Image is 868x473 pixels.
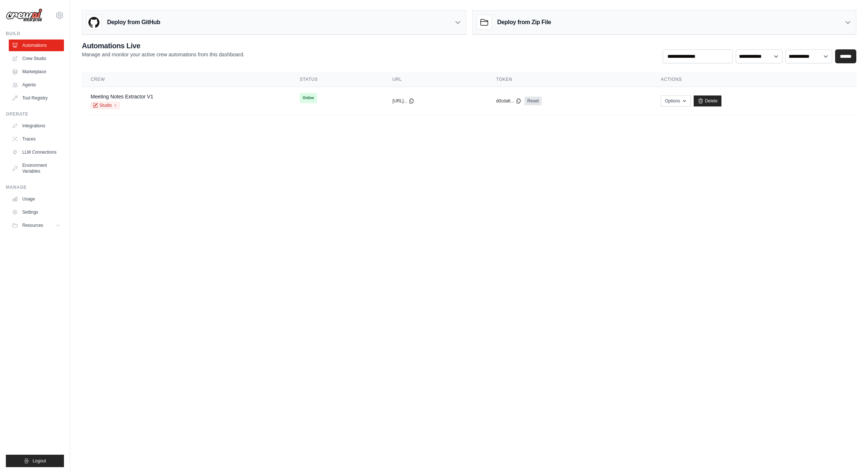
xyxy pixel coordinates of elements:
[9,53,64,64] a: Crew Studio
[6,455,64,467] button: Logout
[6,184,64,190] div: Manage
[9,206,64,218] a: Settings
[524,97,542,105] a: Reset
[9,146,64,158] a: LLM Connections
[9,193,64,205] a: Usage
[6,111,64,117] div: Operate
[22,222,43,228] span: Resources
[9,159,64,177] a: Environment Variables
[9,92,64,104] a: Tool Registry
[497,18,551,27] h3: Deploy from Zip File
[496,98,521,104] button: d0cda6...
[661,95,690,106] button: Options
[107,18,160,27] h3: Deploy from GitHub
[384,72,488,87] th: URL
[33,458,46,464] span: Logout
[82,41,245,51] h2: Automations Live
[91,94,153,100] a: Meeting Notes Extractor V1
[9,79,64,91] a: Agents
[9,40,64,51] a: Automations
[9,219,64,231] button: Resources
[652,72,856,87] th: Actions
[6,31,64,37] div: Build
[291,72,384,87] th: Status
[82,51,245,58] p: Manage and monitor your active crew automations from this dashboard.
[9,66,64,78] a: Marketplace
[694,95,722,106] a: Delete
[9,133,64,145] a: Traces
[91,102,120,109] a: Studio
[9,120,64,132] a: Integrations
[6,8,42,22] img: Logo
[87,15,101,30] img: GitHub Logo
[300,93,317,103] span: Online
[487,72,652,87] th: Token
[82,72,291,87] th: Crew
